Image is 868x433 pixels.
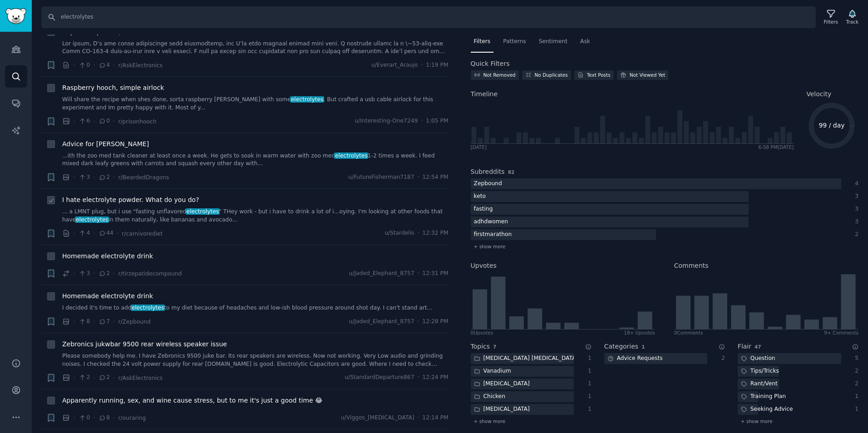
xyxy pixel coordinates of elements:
div: Not Viewed Yet [630,72,666,78]
div: [MEDICAL_DATA] [471,379,533,390]
div: 9+ Comments [824,330,858,336]
span: + show more [474,418,506,424]
span: · [74,373,75,383]
a: Apparently running, sex, and wine cause stress, but to me it's just a good time 😂 [62,396,322,405]
span: · [74,60,75,70]
div: [MEDICAL_DATA] [471,404,533,415]
div: firstmarathon [471,229,515,241]
a: Will share the recipe when shes done, sorta raspberry [PERSON_NAME] with someelectrolytes. But cr... [62,96,449,112]
img: GummySearch logo [5,8,26,24]
div: No Duplicates [535,72,568,78]
span: 44 [99,229,113,237]
span: r/AskElectronics [118,62,163,69]
span: · [417,318,419,326]
div: Question [738,353,779,364]
h2: Categories [604,342,638,351]
span: · [421,61,423,69]
span: 12:54 PM [422,173,448,182]
h2: Flair [738,342,751,351]
span: r/ouraring [118,415,146,421]
div: 4 [851,180,859,188]
span: 2 [79,374,90,382]
span: · [113,317,115,326]
div: Vanadium [471,366,514,377]
a: Zebronics jukwbar 9500 rear wireless speaker issue [62,340,227,349]
span: electrolytes [75,216,109,223]
button: Track [843,8,862,27]
h2: Quick Filters [471,59,510,69]
span: Timeline [471,89,498,99]
span: · [93,117,95,126]
div: 2 [851,367,859,375]
span: electrolytes [186,208,220,215]
span: 0 [79,61,90,69]
div: 1 [583,393,592,401]
span: 12:32 PM [422,229,448,237]
span: 2 [99,173,110,182]
span: u/Jaded_Elephant_8757 [349,318,414,326]
span: · [74,269,75,278]
span: electrolytes [131,305,165,311]
div: 2 [851,231,859,239]
div: 1 [583,354,592,363]
span: r/carnivorediet [122,231,163,237]
div: 3 [851,218,859,226]
span: · [113,60,115,70]
span: 3 [79,173,90,182]
h2: Subreddits [471,167,505,177]
a: I decided it's time to addelectrolytesto my diet because of headaches and low-ish blood pressure ... [62,304,449,312]
span: · [93,373,95,383]
span: I hate electrolyte powder. What do you do? [62,195,199,205]
span: + show more [741,418,773,424]
div: keto [471,191,489,202]
div: Training Plan [738,391,789,403]
div: 6:58 PM [DATE] [758,144,794,150]
div: 1 [851,405,859,413]
span: · [417,374,419,382]
span: r/tirzepatidecompound [118,271,182,277]
div: Rant/Vent [738,379,781,390]
a: Advice for [PERSON_NAME] [62,139,149,149]
div: Zepbound [471,178,505,190]
span: 4 [99,61,110,69]
span: electrolytes [290,96,324,103]
span: Patterns [503,38,526,46]
span: 0 [79,414,90,422]
div: 18+ Upvotes [624,330,655,336]
span: 12:31 PM [422,270,448,278]
div: adhdwomen [471,216,512,228]
span: · [74,413,75,423]
span: electrolytes [334,153,368,159]
div: Tips/Tricks [738,366,782,377]
div: [MEDICAL_DATA] [MEDICAL_DATA] [471,353,574,364]
span: 1 [641,344,645,349]
div: Not Removed [483,72,516,78]
span: 12:14 PM [422,414,448,422]
span: · [93,269,95,278]
span: u/Everart_Araujo [371,61,418,69]
span: · [74,317,75,326]
div: 1 [583,380,592,388]
div: Filters [824,19,838,25]
a: Please somebody help me. I have Zebronics 9500 juke bar. Its rear speakers are wireless. Now not ... [62,352,449,368]
a: Homemade electrolyte drink [62,291,153,301]
span: + show more [474,243,506,250]
div: [DATE] [471,144,487,150]
span: · [421,117,423,125]
div: 2 [851,380,859,388]
div: 3 [851,192,859,201]
span: · [93,172,95,182]
span: Raspberry hooch, simple airlock [62,83,164,93]
span: · [74,229,75,238]
span: · [417,229,419,237]
h2: Topics [471,342,490,351]
span: · [93,413,95,423]
a: Homemade electrolyte drink [62,251,153,261]
div: Text Posts [587,72,611,78]
span: Ask [580,38,590,46]
span: Sentiment [539,38,567,46]
span: r/BeardedDragons [118,174,169,181]
span: r/AskElectronics [118,375,163,381]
